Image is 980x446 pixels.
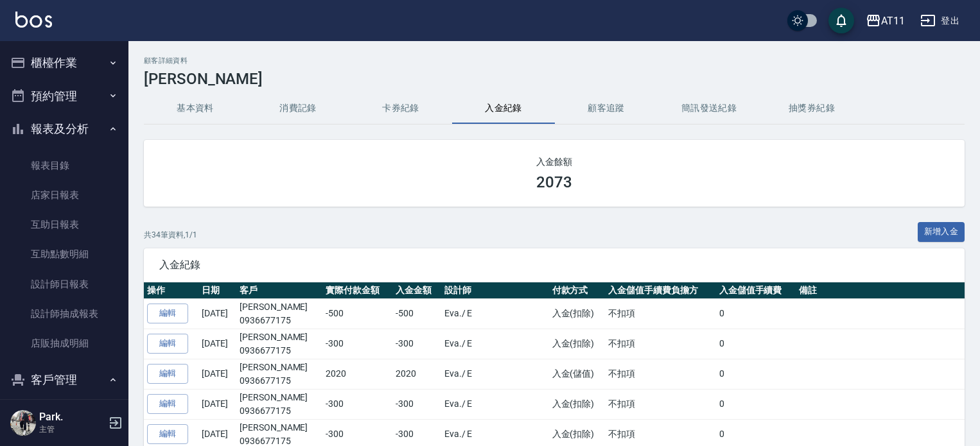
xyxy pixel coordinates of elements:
[10,410,36,436] img: Person
[5,151,123,180] a: 報表目錄
[15,12,52,28] img: Logo
[918,222,965,242] button: 新增入金
[147,424,188,444] a: 編輯
[441,389,549,419] td: Eva. / E
[240,374,319,388] p: 0936677175
[392,359,441,389] td: 2020
[322,359,392,389] td: 2020
[322,282,392,299] th: 實際付款金額
[147,334,188,354] a: 編輯
[5,363,123,397] button: 客戶管理
[349,93,452,124] button: 卡券紀錄
[716,389,796,419] td: 0
[5,270,123,299] a: 設計師日報表
[144,70,965,88] h3: [PERSON_NAME]
[247,93,349,124] button: 消費記錄
[5,80,123,113] button: 預約管理
[549,329,605,359] td: 入金(扣除)
[198,359,236,389] td: [DATE]
[549,298,605,329] td: 入金(扣除)
[5,210,123,239] a: 互助日報表
[159,259,949,271] span: 入金紀錄
[236,282,322,299] th: 客戶
[240,404,319,418] p: 0936677175
[5,329,123,358] a: 店販抽成明細
[144,93,247,124] button: 基本資料
[881,13,905,29] div: AT11
[549,389,605,419] td: 入金(扣除)
[796,282,965,299] th: 備註
[144,229,197,241] p: 共 34 筆資料, 1 / 1
[605,359,716,389] td: 不扣項
[147,364,188,384] a: 編輯
[198,282,236,299] th: 日期
[159,155,949,168] h2: 入金餘額
[236,298,322,329] td: [PERSON_NAME]
[441,359,549,389] td: Eva. / E
[147,304,188,323] a: 編輯
[198,389,236,419] td: [DATE]
[392,329,441,359] td: -300
[452,93,555,124] button: 入金紀錄
[536,173,572,191] h3: 2073
[716,329,796,359] td: 0
[605,389,716,419] td: 不扣項
[240,344,319,357] p: 0936677175
[322,298,392,329] td: -500
[861,8,910,34] button: AT11
[605,329,716,359] td: 不扣項
[555,93,658,124] button: 顧客追蹤
[441,298,549,329] td: Eva. / E
[147,394,188,414] a: 編輯
[236,389,322,419] td: [PERSON_NAME]
[549,359,605,389] td: 入金(儲值)
[39,424,105,435] p: 主管
[5,46,123,80] button: 櫃檯作業
[760,93,863,124] button: 抽獎券紀錄
[392,298,441,329] td: -500
[144,282,198,299] th: 操作
[198,329,236,359] td: [DATE]
[441,329,549,359] td: Eva. / E
[39,411,105,424] h5: Park.
[716,298,796,329] td: 0
[716,282,796,299] th: 入金儲值手續費
[5,112,123,146] button: 報表及分析
[605,298,716,329] td: 不扣項
[322,389,392,419] td: -300
[658,93,760,124] button: 簡訊發送紀錄
[392,282,441,299] th: 入金金額
[5,239,123,269] a: 互助點數明細
[198,298,236,329] td: [DATE]
[322,329,392,359] td: -300
[828,8,854,33] button: save
[5,299,123,329] a: 設計師抽成報表
[441,282,549,299] th: 設計師
[915,9,965,33] button: 登出
[605,282,716,299] th: 入金儲值手續費負擔方
[716,359,796,389] td: 0
[236,329,322,359] td: [PERSON_NAME]
[236,359,322,389] td: [PERSON_NAME]
[144,56,965,65] h2: 顧客詳細資料
[392,389,441,419] td: -300
[240,314,319,327] p: 0936677175
[549,282,605,299] th: 付款方式
[5,180,123,210] a: 店家日報表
